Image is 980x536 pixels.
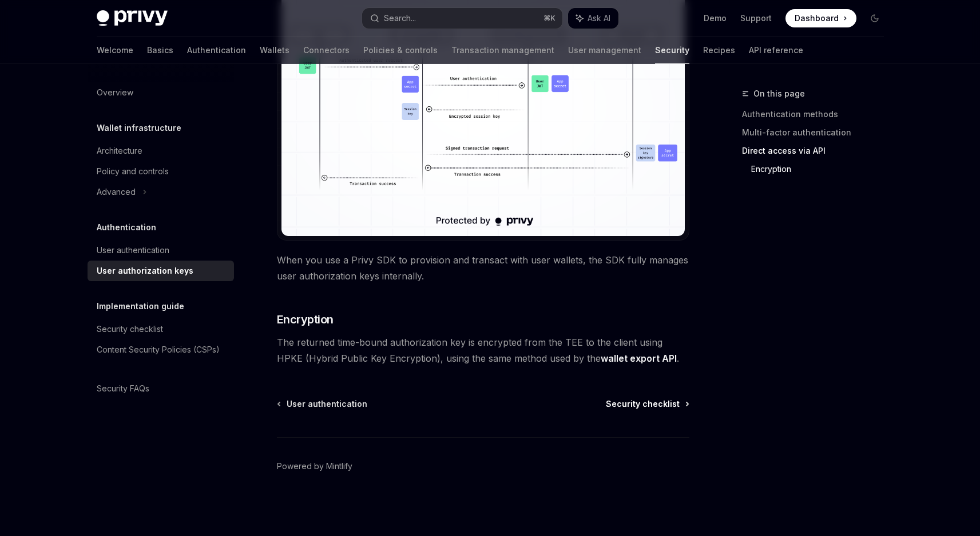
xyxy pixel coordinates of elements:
[97,343,220,357] div: Content Security Policies (CSPs)
[277,311,334,327] span: Encryption
[655,37,689,64] a: Security
[451,37,554,64] a: Transaction management
[277,252,689,284] span: When you use a Privy SDK to provision and transact with user wallets, the SDK fully manages user ...
[588,13,610,24] span: Ask AI
[88,319,234,339] a: Security checklist
[97,264,193,278] div: User authorization keys
[278,398,367,410] a: User authentication
[795,13,839,24] span: Dashboard
[260,37,289,64] a: Wallets
[866,9,884,27] button: Toggle dark mode
[277,461,352,472] a: Powered by Mintlify
[97,185,136,199] div: Advanced
[704,13,727,24] a: Demo
[740,13,772,24] a: Support
[88,82,234,103] a: Overview
[568,37,641,64] a: User management
[97,221,156,234] h5: Authentication
[97,382,149,395] div: Security FAQs
[88,161,234,182] a: Policy and controls
[742,105,893,123] a: Authentication methods
[363,37,438,64] a: Policies & controls
[362,8,562,29] button: Search...⌘K
[88,240,234,261] a: User authentication
[147,37,173,64] a: Basics
[742,142,893,160] a: Direct access via API
[97,86,133,99] div: Overview
[606,398,688,410] a: Security checklist
[88,339,234,360] a: Content Security Policies (CSPs)
[97,299,184,313] h5: Implementation guide
[97,144,142,158] div: Architecture
[742,123,893,142] a: Multi-factor authentication
[785,9,856,27] a: Dashboard
[568,8,618,29] button: Ask AI
[703,37,735,64] a: Recipes
[303,37,350,64] a: Connectors
[97,10,168,26] img: dark logo
[287,398,367,410] span: User authentication
[88,141,234,161] a: Architecture
[97,243,169,257] div: User authentication
[97,165,169,178] div: Policy and controls
[751,160,893,178] a: Encryption
[606,398,680,410] span: Security checklist
[601,353,677,365] a: wallet export API
[88,378,234,399] a: Security FAQs
[543,14,556,23] span: ⌘ K
[97,37,133,64] a: Welcome
[187,37,246,64] a: Authentication
[97,121,181,135] h5: Wallet infrastructure
[384,11,416,25] div: Search...
[97,322,163,336] div: Security checklist
[753,87,805,101] span: On this page
[749,37,803,64] a: API reference
[277,334,689,366] span: The returned time-bound authorization key is encrypted from the TEE to the client using HPKE (Hyb...
[88,261,234,281] a: User authorization keys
